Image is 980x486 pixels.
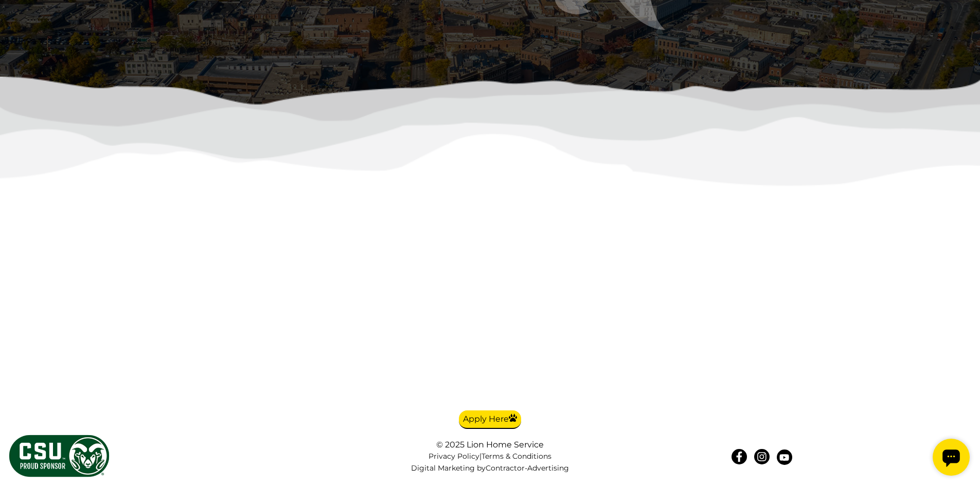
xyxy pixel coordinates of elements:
img: now-hiring [380,356,457,408]
img: CSU Sponsor Badge [8,434,111,478]
div: Digital Marketing by [387,464,593,473]
a: Apply Here [459,410,521,429]
img: We hire veterans [547,356,599,408]
div: © 2025 Lion Home Service [387,440,593,449]
div: Open chat widget [4,4,41,41]
a: Terms & Conditions [482,452,551,461]
img: We hire veterans [464,356,541,408]
nav: | [387,452,593,473]
a: Privacy Policy [429,452,479,461]
a: Contractor-Advertising [486,464,569,473]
